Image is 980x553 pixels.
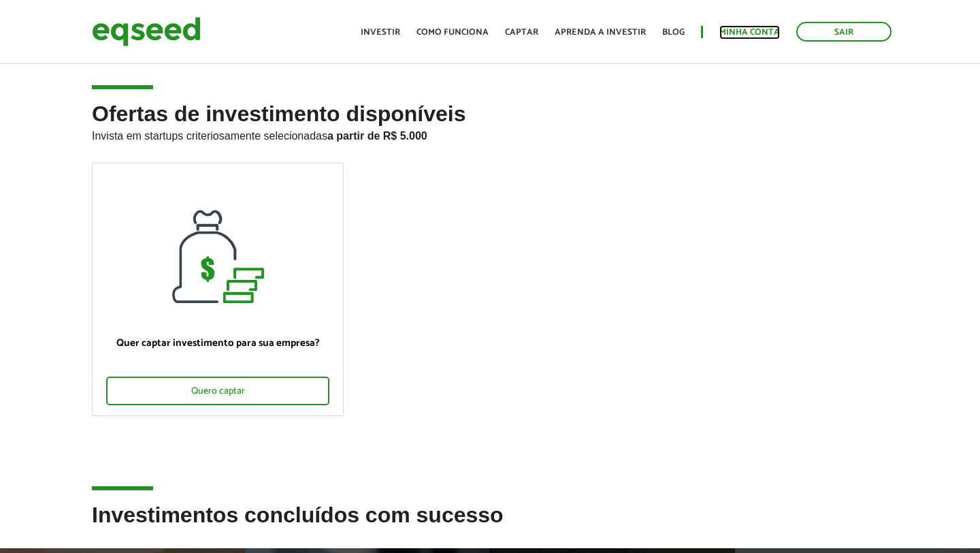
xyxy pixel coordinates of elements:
a: Blog [662,28,685,37]
p: Quer captar investimento para sua empresa? [106,337,329,349]
h2: Ofertas de investimento disponíveis [92,102,888,163]
h2: Investimentos concluídos com sucesso [92,503,888,548]
a: Aprenda a investir [555,28,646,37]
a: Captar [505,28,538,37]
p: Invista em startups criteriosamente selecionadas [92,126,888,142]
img: EqSeed [92,14,201,50]
a: Quer captar investimento para sua empresa? Quero captar [92,163,344,416]
a: Como funciona [416,28,489,37]
div: Quero captar [106,377,329,405]
strong: a partir de R$ 5.000 [327,130,427,142]
a: Sair [796,22,892,42]
a: Minha conta [719,28,780,37]
a: Investir [361,28,400,37]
